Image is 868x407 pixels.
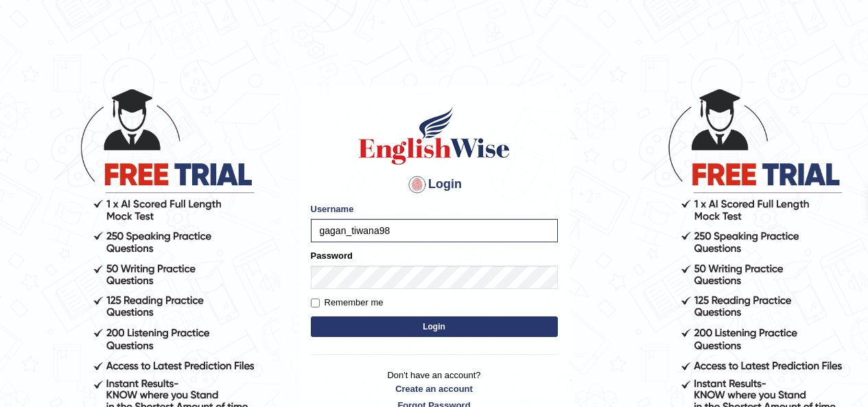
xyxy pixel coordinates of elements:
[311,174,558,196] h4: Login
[356,105,513,167] img: Logo of English Wise sign in for intelligent practice with AI
[311,249,353,262] label: Password
[311,299,320,307] input: Remember me
[311,202,354,216] label: Username
[311,316,558,337] button: Login
[311,296,384,310] label: Remember me
[311,382,558,395] a: Create an account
